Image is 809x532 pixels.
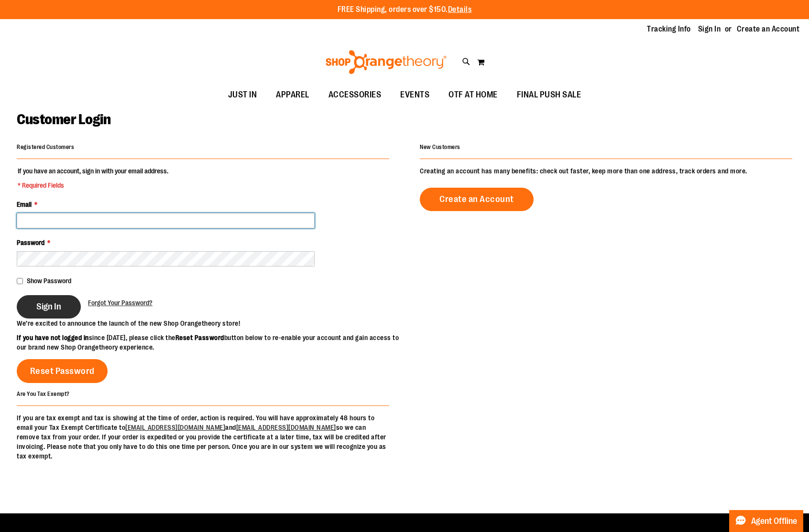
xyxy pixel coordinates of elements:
[17,144,74,150] strong: Registered Customers
[647,24,691,34] a: Tracking Info
[17,111,110,128] span: Customer Login
[30,366,95,376] span: Reset Password
[517,84,581,106] span: FINAL PUSH SALE
[88,299,153,307] span: Forgot Your Password?
[236,424,336,431] a: [EMAIL_ADDRESS][DOMAIN_NAME]
[219,84,267,106] a: JUST IN
[276,84,309,106] span: APPAREL
[420,144,460,150] strong: New Customers
[17,390,70,397] strong: Are You Tax Exempt?
[439,194,514,204] span: Create an Account
[729,510,803,532] button: Agent Offline
[17,319,404,328] p: We’re excited to announce the launch of the new Shop Orangetheory store!
[17,295,81,319] button: Sign In
[338,4,472,15] p: FREE Shipping, orders over $150.
[420,188,534,211] a: Create an Account
[266,84,319,106] a: APPAREL
[36,301,61,312] span: Sign In
[448,5,472,14] a: Details
[439,84,507,106] a: OTF AT HOME
[17,239,44,246] span: Password
[698,24,721,34] a: Sign In
[17,359,108,383] a: Reset Password
[391,84,439,106] a: EVENTS
[125,424,225,431] a: [EMAIL_ADDRESS][DOMAIN_NAME]
[328,84,382,106] span: ACCESSORIES
[17,334,89,341] strong: If you have not logged in
[400,84,429,106] span: EVENTS
[420,166,792,176] p: Creating an account has many benefits: check out faster, keep more than one address, track orders...
[228,84,257,106] span: JUST IN
[737,24,800,34] a: Create an Account
[448,84,498,106] span: OTF AT HOME
[17,166,169,190] legend: If you have an account, sign in with your email address.
[88,298,153,308] a: Forgot Your Password?
[319,84,391,106] a: ACCESSORIES
[324,50,448,74] img: Shop Orangetheory
[17,413,389,461] p: If you are tax exempt and tax is showing at the time of order, action is required. You will have ...
[507,84,591,106] a: FINAL PUSH SALE
[17,333,404,352] p: since [DATE], please click the button below to re-enable your account and gain access to our bran...
[27,277,71,285] span: Show Password
[18,181,168,190] span: * Required Fields
[17,201,32,208] span: Email
[751,517,797,526] span: Agent Offline
[175,334,224,341] strong: Reset Password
